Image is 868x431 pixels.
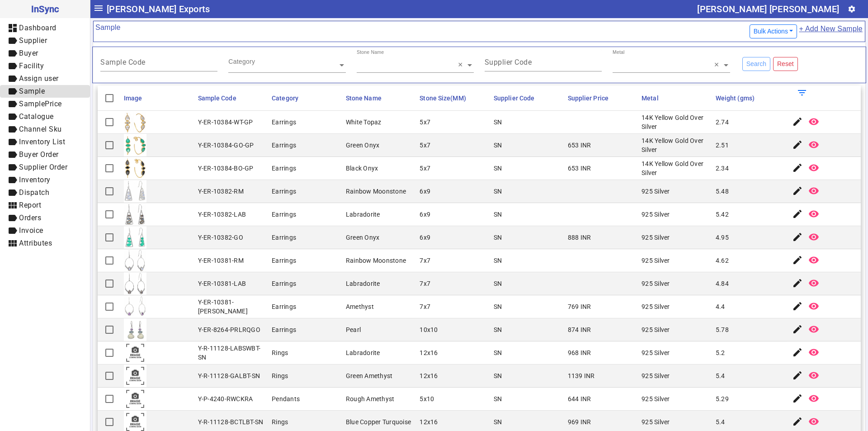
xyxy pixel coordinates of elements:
img: 934b3a39-50bb-4311-a0d8-b83f8e581c08 [124,111,146,133]
div: Y-ER-10384-BO-GP [198,164,254,173]
span: Supplier [19,36,47,45]
div: Earrings [272,210,296,219]
div: 5.4 [716,371,725,380]
span: Supplier Order [19,163,67,171]
mat-icon: edit [792,116,803,127]
span: [PERSON_NAME] Exports [107,2,210,16]
span: Dispatch [19,188,49,197]
img: 6a568fa2-e3cf-4a61-8524-caf1fabebe15 [124,203,146,226]
mat-icon: remove_red_eye [808,416,819,427]
div: 6x9 [420,210,430,219]
div: Earrings [272,141,296,150]
button: Reset [773,57,798,71]
mat-icon: edit [792,324,803,335]
span: Inventory List [19,137,65,146]
span: Dashboard [19,24,57,32]
span: InSync [7,2,83,16]
div: Y-ER-10382-GO [198,233,243,242]
div: 4.84 [716,279,729,288]
mat-icon: edit [792,185,803,196]
span: Catalogue [19,112,54,121]
mat-icon: edit [792,278,803,289]
div: 925 Silver [642,348,670,357]
div: Earrings [272,256,296,265]
mat-icon: edit [792,255,803,265]
mat-icon: label [7,124,18,135]
div: 653 INR [568,164,591,173]
mat-icon: edit [792,232,803,242]
img: comingsoon.png [124,341,146,364]
mat-icon: settings [848,5,856,13]
div: 6x9 [420,187,430,196]
span: Stone Size(MM) [420,95,466,102]
div: SN [494,164,502,173]
div: Y-ER-10381-RM [198,256,244,265]
div: 4.4 [716,302,725,311]
span: Buyer [19,49,38,57]
div: Labradorite [346,210,380,219]
a: + Add New Sample [798,23,863,40]
div: Rings [272,371,288,380]
mat-icon: remove_red_eye [808,162,819,173]
mat-icon: edit [792,416,803,427]
div: Stone Name [357,49,384,56]
div: Y-R-11128-GALBT-SN [198,371,260,380]
mat-icon: remove_red_eye [808,255,819,265]
span: Invoice [19,226,43,235]
div: 5x7 [420,141,430,150]
div: Y-ER-8264-PRLRQGO [198,325,260,334]
span: Clear all [714,61,722,70]
div: 14K Yellow Gold Over Silver [642,113,710,131]
div: SN [494,371,502,380]
mat-icon: remove_red_eye [808,116,819,127]
mat-icon: remove_red_eye [808,370,819,381]
span: Channel Sku [19,125,62,133]
div: Pearl [346,325,361,334]
mat-icon: label [7,225,18,236]
span: Sample [19,87,45,95]
span: Stone Name [346,95,382,102]
div: 925 Silver [642,233,670,242]
div: Green Onyx [346,141,380,150]
div: SN [494,279,502,288]
mat-icon: edit [792,139,803,150]
div: 925 Silver [642,279,670,288]
mat-icon: label [7,213,18,223]
div: Earrings [272,164,296,173]
div: Y-P-4240-RWCKRA [198,394,253,403]
mat-icon: label [7,162,18,173]
span: Inventory [19,175,51,184]
div: SN [494,141,502,150]
div: Earrings [272,118,296,127]
div: Amethyst [346,302,374,311]
mat-icon: label [7,137,18,147]
img: 46fad302-c46c-4321-a48e-a5a0dd7cde31 [124,295,146,318]
img: 6b33a039-b376-4f09-8191-9e6e7e61375c [124,180,146,203]
mat-icon: label [7,35,18,46]
mat-icon: view_module [7,238,18,249]
mat-icon: remove_red_eye [808,232,819,242]
span: Category [272,95,298,102]
mat-icon: remove_red_eye [808,324,819,335]
div: SN [494,325,502,334]
div: 5.78 [716,325,729,334]
div: 925 Silver [642,394,670,403]
mat-label: Sample Code [100,58,146,66]
div: Rough Amethyst [346,394,395,403]
mat-icon: label [7,175,18,185]
img: 1e10cf81-92ac-4325-9994-a599a94a6288 [124,272,146,295]
div: Y-ER-10384-WT-GP [198,118,253,127]
mat-icon: menu [93,3,104,14]
div: White Topaz [346,118,382,127]
div: SN [494,233,502,242]
div: 12x16 [420,417,438,426]
div: Black Onyx [346,164,378,173]
span: Weight (gms) [716,95,755,102]
div: 5x10 [420,394,434,403]
mat-icon: view_module [7,200,18,211]
mat-icon: filter_list [797,87,807,98]
img: fc650671-0767-4822-9a64-faea5dca9abc [124,318,146,341]
span: Clear all [458,61,466,70]
span: Assign user [19,74,59,83]
div: 14K Yellow Gold Over Silver [642,159,710,177]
